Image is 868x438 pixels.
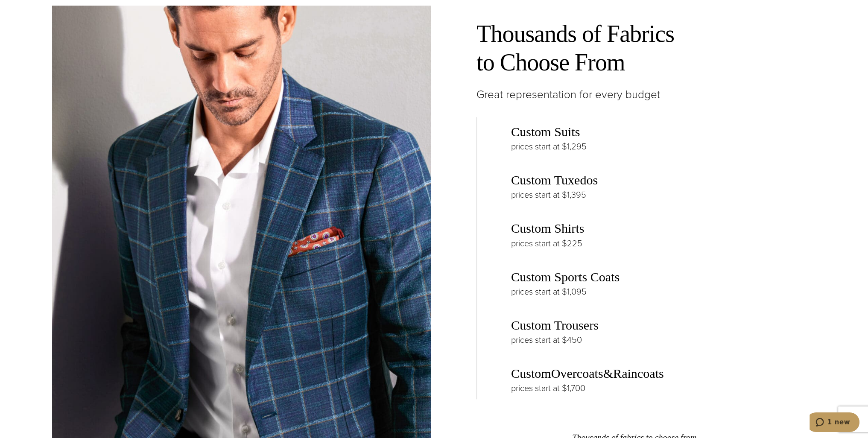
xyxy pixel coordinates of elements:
[613,366,664,381] a: Raincoats
[511,188,794,201] p: prices start at $1,395
[511,237,794,250] p: prices start at $225
[810,412,859,434] iframe: To enrich screen reader interactions, please activate Accessibility in Grammarly extension settings
[511,221,584,236] a: Custom Shirts
[476,86,794,104] p: Great representation for every budget
[511,318,599,333] a: Custom Trousers
[511,381,794,395] p: prices start at $1,700
[511,285,794,298] p: prices start at $1,095
[511,270,620,284] a: Custom Sports Coats
[511,140,794,153] p: prices start at $1,295
[476,20,794,77] h2: Thousands of Fabrics to Choose From
[551,366,603,381] a: Overcoats
[511,333,794,347] p: prices start at $450
[511,366,794,381] h3: Custom &
[511,125,580,139] a: Custom Suits
[511,173,598,187] a: Custom Tuxedos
